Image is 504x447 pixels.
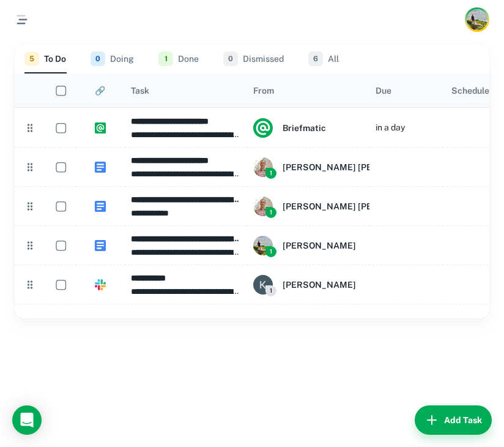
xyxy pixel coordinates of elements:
[451,86,494,96] div: Scheduled
[91,44,134,73] button: Doing
[467,9,487,30] img: Karl Chaffey
[158,51,173,66] span: 1
[24,51,39,66] span: 5
[265,207,276,218] span: 1
[283,160,431,174] h6: [PERSON_NAME] [PERSON_NAME]
[253,236,273,255] img: ACg8ocKviYZZSlHKOQYQE8R3zpp088hp3LWF2PKnQRZHhUFwICNBZ40=s50-c-k-no
[253,157,273,177] img: ALV-UjVoqnfqCFoIWu-uE1bjXqgYgOmHOnG-54OOiugMs5lQ_IcqOxM=s50-c-k-no
[265,168,276,179] span: 1
[308,51,323,66] span: 6
[253,197,273,216] img: ALV-UjVoqnfqCFoIWu-uE1bjXqgYgOmHOnG-54OOiugMs5lQ_IcqOxM=s50-c-k-no
[283,239,356,252] h6: [PERSON_NAME]
[253,86,274,96] div: From
[265,246,276,257] span: 1
[223,44,284,73] button: Dismissed
[283,200,431,213] h6: [PERSON_NAME] [PERSON_NAME]
[223,51,238,66] span: 0
[91,51,105,66] span: 0
[12,405,42,435] div: Open Intercom Messenger
[465,7,489,32] button: Account button
[415,405,492,435] button: Add Task
[131,86,149,96] div: Task
[95,201,106,212] img: https://app.briefmatic.com/assets/tasktypes/vnd.google-apps.document.png
[265,285,276,296] span: 1
[283,121,326,135] h6: Briefmatic
[253,118,273,138] img: system.png
[95,122,106,133] img: https://app.briefmatic.com/assets/integrations/system.png
[253,118,326,138] div: Briefmatic
[95,279,106,290] img: https://app.briefmatic.com/assets/integrations/slack.png
[95,240,106,251] img: https://app.briefmatic.com/assets/tasktypes/vnd.google-apps.document.png
[376,108,405,147] div: in a day
[376,86,391,96] div: Due
[253,275,356,295] div: Karl Chaffey
[283,278,356,291] h6: [PERSON_NAME]
[253,275,273,295] img: 3829840352321_7a4ce6ea79a5598c980a_72.png
[24,44,66,73] button: To Do
[253,197,431,216] div: Rob Mark
[158,44,199,73] button: Done
[95,86,105,96] div: 🔗
[253,157,431,177] div: Rob Mark
[95,162,106,173] img: https://app.briefmatic.com/assets/tasktypes/vnd.google-apps.document.png
[253,236,356,255] div: Karl Chaffey
[308,44,339,73] button: All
